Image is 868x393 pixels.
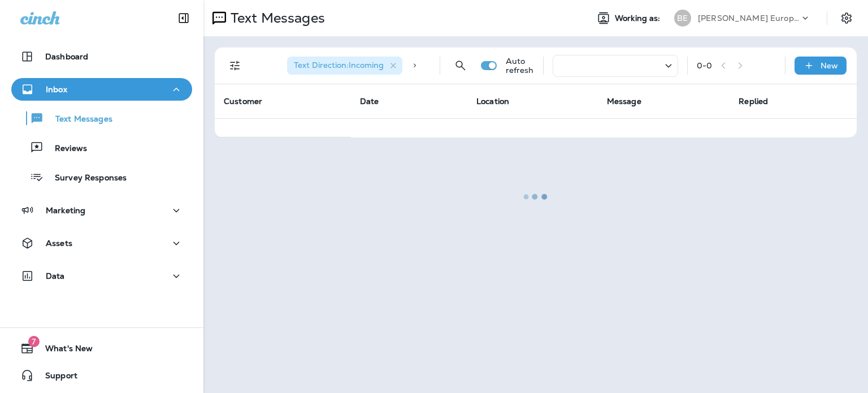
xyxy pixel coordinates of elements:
p: Survey Responses [44,173,127,184]
p: Dashboard [45,52,88,61]
p: Inbox [46,85,67,94]
button: 7What's New [11,337,192,360]
span: What's New [34,344,93,357]
p: Marketing [46,206,85,215]
button: Survey Responses [11,165,192,189]
button: Text Messages [11,106,192,130]
button: Assets [11,232,192,254]
span: Support [34,371,77,385]
button: Marketing [11,199,192,222]
button: Dashboard [11,45,192,68]
button: Inbox [11,78,192,101]
button: Data [11,265,192,287]
button: Support [11,364,192,387]
p: New [821,61,838,70]
button: Reviews [11,136,192,159]
p: Data [46,271,65,280]
p: Reviews [44,144,87,154]
p: Text Messages [44,114,112,125]
span: 7 [28,336,40,347]
button: Collapse Sidebar [168,7,199,29]
p: Assets [46,239,72,248]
